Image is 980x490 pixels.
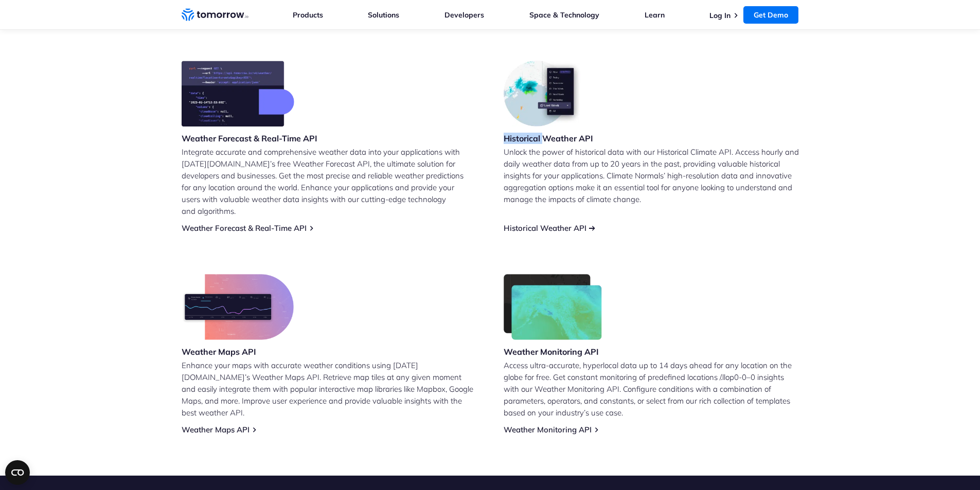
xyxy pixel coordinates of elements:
[182,346,294,357] h3: Weather Maps API
[182,133,317,144] h3: Weather Forecast & Real-Time API
[504,146,799,205] p: Unlock the power of historical data with our Historical Climate API. Access hourly and daily weat...
[293,10,323,20] a: Products
[743,6,798,24] a: Get Demo
[368,10,399,20] a: Solutions
[182,146,477,217] p: Integrate accurate and comprehensive weather data into your applications with [DATE][DOMAIN_NAME]...
[444,10,484,20] a: Developers
[5,460,30,485] button: Open CMP widget
[504,425,592,434] a: Weather Monitoring API
[504,223,586,233] a: Historical Weather API
[504,359,799,419] p: Access ultra-accurate, hyperlocal data up to 14 days ahead for any location on the globe for free...
[182,223,307,233] a: Weather Forecast & Real-Time API
[182,425,250,434] a: Weather Maps API
[182,7,248,23] a: Home link
[182,359,477,419] p: Enhance your maps with accurate weather conditions using [DATE][DOMAIN_NAME]’s Weather Maps API. ...
[709,11,730,20] a: Log In
[529,10,599,20] a: Space & Technology
[504,133,593,144] h3: Historical Weather API
[645,10,665,20] a: Learn
[504,346,602,357] h3: Weather Monitoring API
